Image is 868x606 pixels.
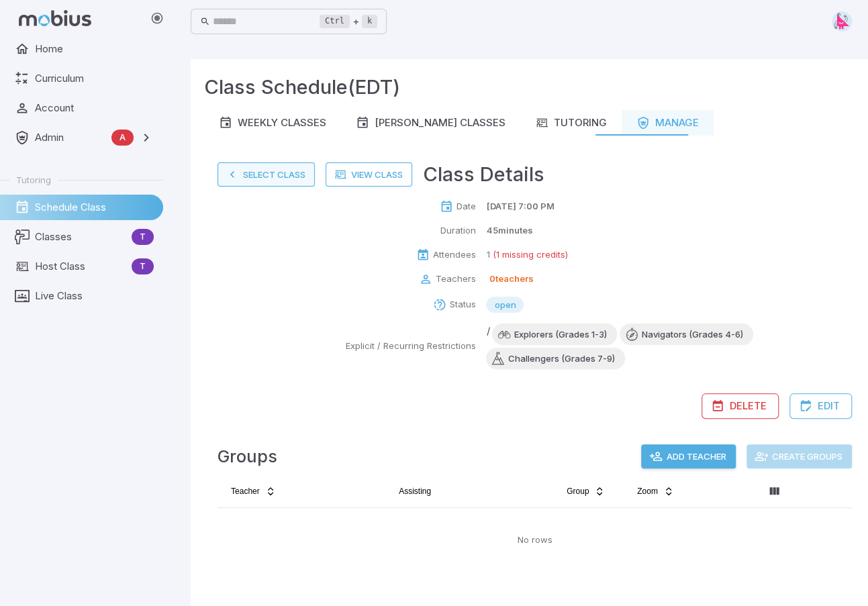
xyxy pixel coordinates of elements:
kbd: k [362,15,377,28]
div: Tutoring [535,115,607,130]
button: Select Class [218,162,315,187]
span: Home [35,42,154,56]
span: T [132,230,154,244]
span: Classes [35,230,126,244]
p: Duration [440,224,475,238]
span: Live Class [35,289,154,303]
p: No rows [518,534,552,547]
button: Add Teacher [641,444,736,468]
div: [PERSON_NAME] Classes [356,115,505,130]
button: Edit [789,393,852,419]
p: Status [449,298,475,311]
div: / [486,323,852,369]
h4: Groups [218,443,277,470]
p: 0 teachers [489,272,533,286]
span: Explorers (Grades 1-3) [503,327,617,341]
button: Assisting [391,481,439,502]
span: T [132,260,154,273]
button: Teacher [223,481,284,502]
p: 45 minutes [486,224,532,238]
p: 1 [486,248,489,262]
span: Schedule Class [35,200,154,215]
p: Explicit / Recurring Restrictions [345,340,475,353]
span: Assisting [399,486,431,497]
span: Challengers (Grades 7-9) [497,352,625,365]
span: Admin [35,130,106,145]
p: Teachers [435,272,475,286]
p: Date [456,200,475,213]
span: Navigators (Grades 4-6) [630,327,753,341]
span: Host Class [35,259,126,274]
div: + [320,13,377,30]
span: A [111,131,134,144]
span: Tutoring [16,174,51,186]
span: Group [567,486,589,497]
span: open [486,298,524,311]
p: Attendees [432,248,475,262]
span: Zoom [637,486,658,497]
p: [DATE] 7:00 PM [486,200,554,213]
span: Account [35,101,154,115]
div: Manage [636,115,699,130]
button: Column visibility [763,481,785,502]
button: Zoom [629,481,682,502]
button: Delete [702,393,779,419]
kbd: Ctrl [320,15,350,28]
div: Weekly Classes [219,115,326,130]
span: Teacher [231,486,260,497]
a: View Class [326,162,412,187]
p: (1 missing credits) [492,248,567,262]
h3: Class Details [423,160,544,189]
img: right-triangle.svg [832,11,852,32]
h3: Class Schedule (EDT) [204,72,400,102]
span: Curriculum [35,71,154,86]
button: Group [559,481,613,502]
